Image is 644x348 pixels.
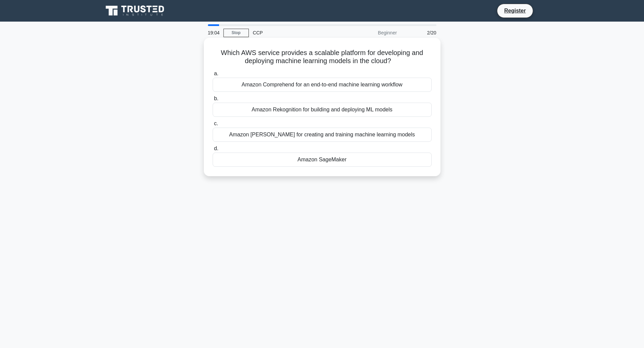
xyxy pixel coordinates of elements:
[213,78,432,92] div: Amazon Comprehend for an end-to-end machine learning workflow
[401,26,440,39] div: 2/20
[213,128,432,142] div: Amazon [PERSON_NAME] for creating and training machine learning models
[212,49,432,65] h5: Which AWS service provides a scalable platform for developing and deploying machine learning mode...
[342,26,401,39] div: Beginner
[214,145,218,151] span: d.
[214,121,218,126] span: c.
[204,26,223,39] div: 19:04
[214,96,218,101] span: b.
[500,6,530,15] a: Register
[213,103,432,117] div: Amazon Rekognition for building and deploying ML models
[213,153,432,167] div: Amazon SageMaker
[223,29,249,37] a: Stop
[249,26,342,39] div: CCP
[214,71,218,76] span: a.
